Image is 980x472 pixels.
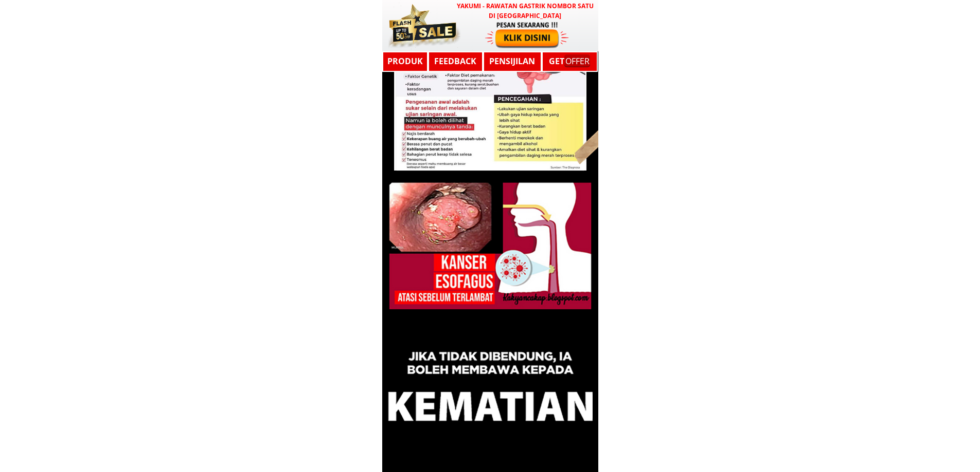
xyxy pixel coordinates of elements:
[544,55,595,68] h3: GET
[382,55,428,68] h3: Produk
[487,55,538,68] h3: Pensijilan
[429,55,482,68] h3: Feedback
[564,54,590,67] mark: OFFER
[455,1,596,21] h3: YAKUMI - Rawatan Gastrik Nombor Satu di [GEOGRAPHIC_DATA]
